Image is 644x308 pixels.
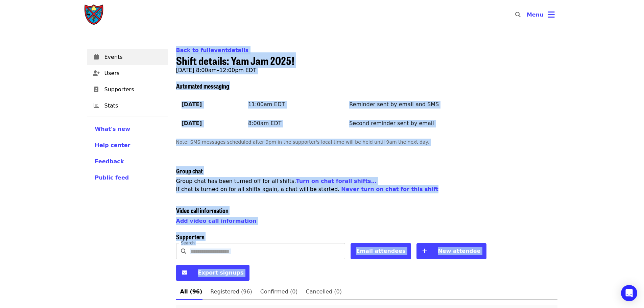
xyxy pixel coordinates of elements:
span: 8:00am EDT [248,120,282,126]
td: Second reminder sent by email [344,114,557,133]
button: Toggle account menu [521,7,560,23]
input: Search [525,7,530,23]
span: What's new [95,126,130,132]
a: Events [87,49,168,65]
div: Open Intercom Messenger [621,285,637,301]
span: Events [104,53,163,61]
a: Supporters [87,81,168,98]
a: All (96) [176,284,207,300]
img: Society of St. Andrew - Home [84,4,104,26]
button: Feedback [95,158,124,166]
td: Reminder sent by email and SMS [344,95,557,114]
span: Help center [95,142,130,148]
i: address-book icon [94,86,99,93]
button: New attendee [416,243,486,259]
a: What's new [95,125,160,133]
i: search icon [515,11,521,18]
a: Cancelled (0) [302,284,346,300]
span: All (96) [180,287,202,297]
span: New attendee [438,248,480,254]
i: plus icon [422,248,427,254]
i: envelope icon [182,269,187,276]
button: Email attendees [351,243,411,259]
a: Help center [95,141,160,149]
span: Group chat has been turned off for all shifts . If chat is turned on for all shifts again, a chat... [176,178,439,192]
a: Public feed [95,174,160,182]
button: Export signups [176,265,249,281]
a: Stats [87,98,168,114]
a: Turn on chat forall shifts… [296,178,377,184]
span: Shift details: Yam Jam 2025! [176,52,294,68]
span: Users [104,69,163,77]
span: Export signups [198,269,244,276]
span: Email attendees [356,248,406,254]
i: calendar icon [94,54,99,60]
span: Confirmed (0) [260,287,298,297]
i: chart-bar icon [94,102,99,109]
a: Back to fulleventdetails [176,47,249,53]
p: [DATE] 8:00am–12:00pm EDT [176,66,557,74]
span: Supporters [176,232,205,241]
span: Group chat [176,166,203,175]
span: Stats [104,102,163,110]
i: search icon [181,248,186,255]
button: Never turn on chat for this shift [341,185,438,193]
span: Registered (96) [210,287,252,297]
span: 11:00am EDT [248,101,285,108]
span: Cancelled (0) [306,287,342,297]
span: Video call information [176,206,229,215]
i: user-plus icon [93,70,100,76]
i: bars icon [548,10,555,20]
span: Note: SMS messages scheduled after 9pm in the supporter's local time will be held until 9am the n... [176,139,429,145]
a: Add video call information [176,218,257,224]
a: Users [87,65,168,81]
span: Public feed [95,174,129,181]
strong: [DATE] [182,120,202,126]
span: Supporters [104,86,163,94]
span: Menu [527,11,544,18]
strong: [DATE] [182,101,202,108]
a: Confirmed (0) [256,284,302,300]
input: Search [190,243,345,259]
a: Registered (96) [206,284,256,300]
span: Automated messaging [176,81,229,90]
label: Search [181,241,195,245]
